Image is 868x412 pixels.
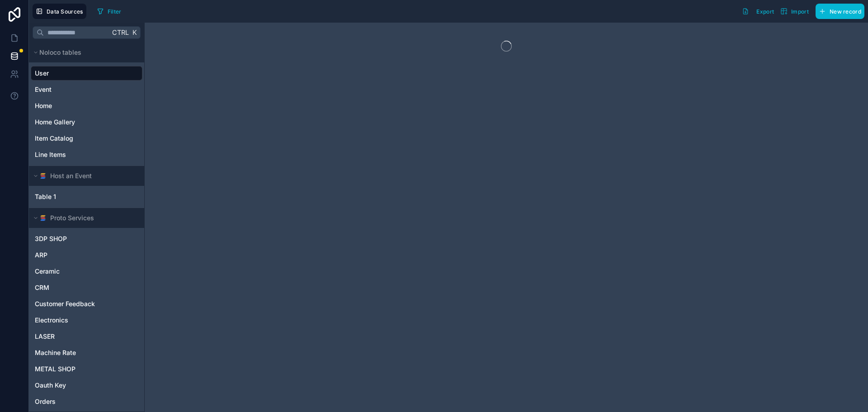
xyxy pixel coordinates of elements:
button: Data Sources [33,4,86,19]
button: New record [816,4,864,19]
span: Data Sources [47,8,83,15]
button: Export [739,4,777,19]
a: New record [812,4,864,19]
button: Import [777,4,812,19]
span: Import [791,8,809,15]
span: Ctrl [111,27,130,38]
button: Filter [94,5,125,18]
span: Filter [108,8,122,15]
span: Export [756,8,774,15]
span: New record [830,8,861,15]
span: K [131,29,137,36]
